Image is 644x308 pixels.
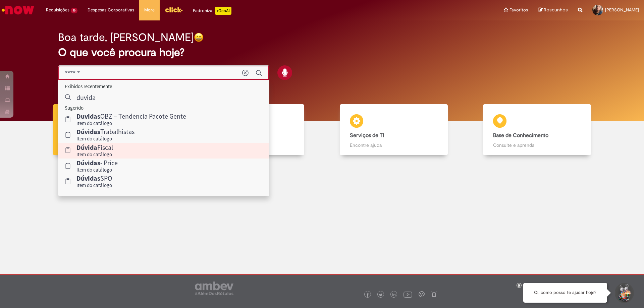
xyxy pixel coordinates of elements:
[614,283,634,303] button: Iniciar Conversa de Suporte
[523,283,607,303] div: Oi, como posso te ajudar hoje?
[165,5,183,15] img: click_logo_yellow_360x200.png
[144,7,155,13] span: More
[58,47,586,58] h2: O que você procura hoje?
[431,291,437,297] img: logo_footer_naosei.png
[46,7,69,13] span: Requisições
[194,33,204,42] img: happy-face.png
[509,7,528,13] span: Favoritos
[350,132,384,139] b: Serviços de TI
[379,293,382,297] img: logo_footer_twitter.png
[215,7,231,15] p: +GenAi
[193,7,231,15] div: Padroniza
[1,3,35,17] img: ServiceNow
[419,291,425,297] img: logo_footer_workplace.png
[544,7,568,13] span: Rascunhos
[392,293,396,297] img: logo_footer_linkedin.png
[195,282,233,295] img: logo_footer_ambev_rotulo_gray.png
[58,32,194,43] h2: Boa tarde, [PERSON_NAME]
[493,142,581,148] p: Consulte e aprenda
[71,8,77,13] span: 16
[466,104,609,156] a: Base de Conhecimento Consulte e aprenda
[538,7,568,13] a: Rascunhos
[35,104,179,156] a: Tirar dúvidas Tirar dúvidas com Lupi Assist e Gen Ai
[88,7,134,13] span: Despesas Corporativas
[493,132,548,139] b: Base de Conhecimento
[404,290,412,299] img: logo_footer_youtube.png
[605,7,639,13] span: [PERSON_NAME]
[350,142,438,148] p: Encontre ajuda
[322,104,466,156] a: Serviços de TI Encontre ajuda
[366,293,369,297] img: logo_footer_facebook.png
